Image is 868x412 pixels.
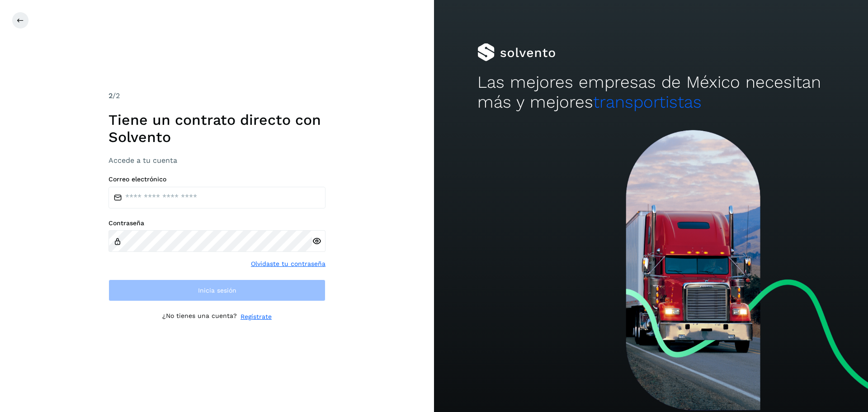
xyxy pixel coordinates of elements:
h1: Tiene un contrato directo con Solvento [108,111,325,146]
p: ¿No tienes una cuenta? [162,312,237,322]
div: /2 [108,90,325,101]
h2: Las mejores empresas de México necesitan más y mejores [477,72,825,113]
label: Correo electrónico [108,175,325,183]
button: Inicia sesión [108,279,325,301]
span: Inicia sesión [198,287,236,294]
label: Contraseña [108,219,325,227]
h3: Accede a tu cuenta [108,156,325,165]
span: transportistas [593,92,702,112]
a: Olvidaste tu contraseña [251,259,325,269]
span: 2 [108,91,113,100]
a: Regístrate [241,312,272,322]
